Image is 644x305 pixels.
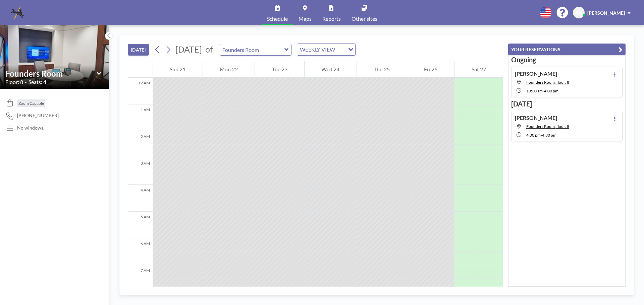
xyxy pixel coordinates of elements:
[454,61,503,78] div: Sat 27
[526,80,569,85] span: Founders Room, floor: 8
[305,61,357,78] div: Wed 24
[322,16,341,21] span: Reports
[255,61,304,78] div: Tue 23
[17,125,44,131] p: No windows.
[543,88,544,93] span: -
[515,115,557,121] h4: [PERSON_NAME]
[357,61,407,78] div: Thu 25
[25,80,27,84] span: •
[526,124,569,129] span: Founders Room, floor: 8
[511,56,623,64] h3: Ongoing
[128,78,153,104] div: 12 AM
[337,45,344,54] input: Search for option
[175,44,202,54] span: [DATE]
[128,131,153,158] div: 2 AM
[297,44,355,55] div: Search for option
[18,101,44,106] span: Zoom Capable
[128,212,153,238] div: 5 AM
[407,61,454,78] div: Fri 26
[128,158,153,185] div: 3 AM
[526,133,541,138] span: 4:00 PM
[299,16,312,21] span: Maps
[203,61,255,78] div: Mon 22
[541,133,542,138] span: -
[544,88,558,93] span: 4:00 PM
[511,100,623,108] h3: [DATE]
[153,61,203,78] div: Sun 21
[587,10,625,16] span: [PERSON_NAME]
[29,79,46,85] span: Seats: 4
[267,16,288,21] span: Schedule
[508,44,626,55] button: YOUR RESERVATIONS
[128,44,149,56] button: [DATE]
[220,44,284,55] input: Founders Room
[526,88,543,93] span: 10:30 AM
[542,133,556,138] span: 4:30 PM
[128,104,153,131] div: 1 AM
[352,16,377,21] span: Other sites
[205,44,213,55] span: of
[128,238,153,265] div: 6 AM
[128,185,153,212] div: 4 AM
[17,112,59,119] span: [PHONE_NUMBER]
[6,69,97,78] input: Founders Room
[5,79,23,85] span: Floor: 8
[515,70,557,77] h4: [PERSON_NAME]
[128,265,153,292] div: 7 AM
[11,6,24,19] img: organization-logo
[576,10,582,16] span: RK
[299,45,336,54] span: WEEKLY VIEW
